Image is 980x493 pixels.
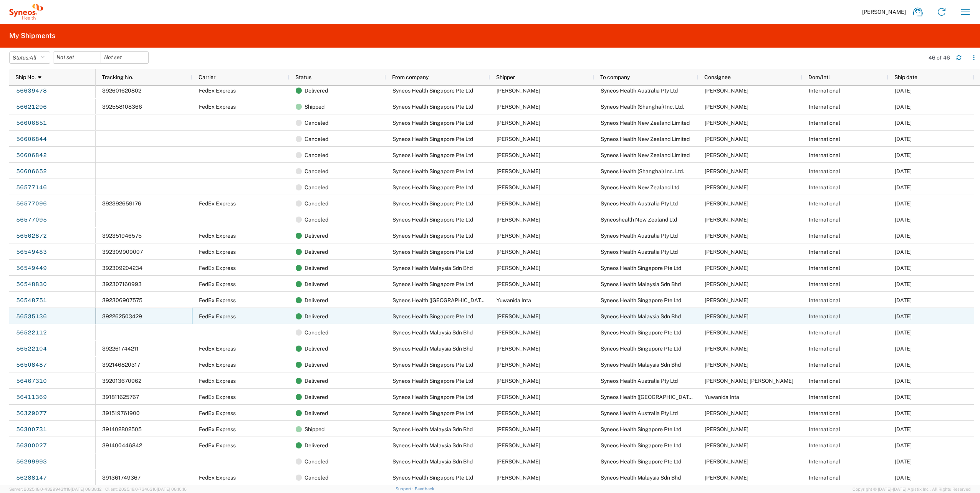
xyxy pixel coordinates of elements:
span: International [809,200,840,207]
span: Syneos Health Malaysia Sdn Bhd [601,475,681,481]
a: 56508487 [16,359,47,371]
span: Yuwanida Inta [497,297,531,303]
span: Canceled [305,195,328,212]
span: Syneos Health Singapore Pte Ltd [392,152,473,158]
span: Delivered [305,244,328,260]
span: Canceled [305,453,328,470]
span: 08/28/2025 [895,88,912,94]
a: 56329077 [16,407,47,420]
span: Shipper [496,74,515,80]
span: Arturo Medina [497,168,540,174]
span: Canceled [305,163,328,179]
a: 56606842 [16,149,47,162]
span: Eugene Soon [497,346,540,352]
span: Delivered [305,405,328,421]
span: FedEx Express [199,281,236,287]
span: Canceled [305,115,328,131]
span: Dom/Intl [808,74,830,80]
span: Client: 2025.18.0-7346316 [105,487,187,491]
span: 392309204234 [102,265,142,271]
span: Syneos Health Malaysia Sdn Bhd [392,346,473,352]
span: Syneos Health Singapore Pte Ltd [392,313,473,319]
span: Wan Muhammad Khairul Shafiqzam [705,475,748,481]
span: Syneos Health Singapore Pte Ltd [392,168,473,174]
span: 08/26/2025 [895,152,912,158]
a: 56300731 [16,424,47,436]
a: 56549483 [16,246,47,258]
span: FedEx Express [199,265,236,271]
span: Syneos Health Singapore Pte Ltd [392,281,473,287]
a: 56548751 [16,294,47,307]
span: 391361749367 [102,475,141,481]
span: Syneos Health Malaysia Sdn Bhd [601,362,681,368]
span: International [809,88,840,94]
span: Canceled [305,212,328,228]
span: Delivered [305,341,328,357]
span: Arturo Medina [497,120,540,126]
a: 56288147 [16,472,47,484]
span: Delivered [305,83,328,99]
span: Syneos Health Singapore Pte Ltd [601,297,681,303]
span: FedEx Express [199,475,236,481]
span: 07/28/2025 [895,475,912,481]
a: 56606652 [16,165,47,178]
span: [DATE] 08:10:16 [157,487,187,491]
span: 07/28/2025 [895,458,912,465]
span: 08/18/2025 [895,362,912,368]
span: Syneos Health Singapore Pte Ltd [392,378,473,384]
span: 07/28/2025 [895,426,912,432]
span: Joel Reid [705,233,748,239]
span: Syneoshealth New Zealand Ltd [601,217,677,223]
span: FedEx Express [199,200,236,207]
span: Syneos Health Singapore Pte Ltd [392,475,473,481]
span: Chor Hong Lim [497,442,540,448]
input: Not set [53,52,101,63]
span: International [809,394,840,400]
span: FedEx Express [199,313,236,319]
a: 56606851 [16,117,47,129]
span: FedEx Express [199,88,236,94]
span: Syneos Health Singapore Pte Ltd [392,249,473,255]
span: Delivered [305,292,328,308]
span: Arturo Medina [705,346,748,352]
span: Wan Muhammad Khairul Shafiqzam [497,426,540,432]
span: Syneos Health Singapore Pte Ltd [601,426,681,432]
span: 391811625767 [102,394,139,400]
span: International [809,168,840,174]
span: Shipped [305,99,324,115]
span: FedEx Express [199,346,236,352]
span: Syneos Health Australia Pty Ltd [601,249,678,255]
button: Status:All [9,51,50,64]
span: Syneos Health Singapore Pte Ltd [392,88,473,94]
span: Status [295,74,311,80]
span: Delivered [305,437,328,453]
span: Delivered [305,373,328,389]
span: Shipped [305,421,324,437]
span: Arturo Medina [497,152,540,158]
a: 56535136 [16,311,47,323]
h2: My Shipments [9,31,55,40]
span: FedEx Express [199,378,236,384]
span: FedEx Express [199,442,236,448]
span: 08/22/2025 [895,217,912,223]
span: 392351946575 [102,233,142,239]
span: Syneos Health Singapore Pte Ltd [392,394,473,400]
span: Syneos Health Malaysia Sdn Bhd [392,458,473,465]
span: Syneos Health Singapore Pte Ltd [601,346,681,352]
span: Canceled [305,179,328,195]
span: Jemma Arnold [705,120,748,126]
span: Syneos Health Singapore Pte Ltd [601,265,681,271]
span: 08/21/2025 [895,297,912,303]
a: 56467310 [16,375,47,387]
span: Arturo Medina [497,394,540,400]
span: Syneos Health New Zealand Limited [601,152,690,158]
span: Arturo Medina [497,475,540,481]
a: 56577146 [16,182,47,194]
span: International [809,329,840,336]
span: Syneos Health Malaysia Sdn Bhd [392,426,473,432]
span: Arturo Medina [497,104,540,110]
span: Siti Zurairah [705,313,748,319]
span: 391519761900 [102,410,140,416]
span: Syneos Health Singapore Pte Ltd [392,120,473,126]
span: 08/27/2025 [895,168,912,174]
